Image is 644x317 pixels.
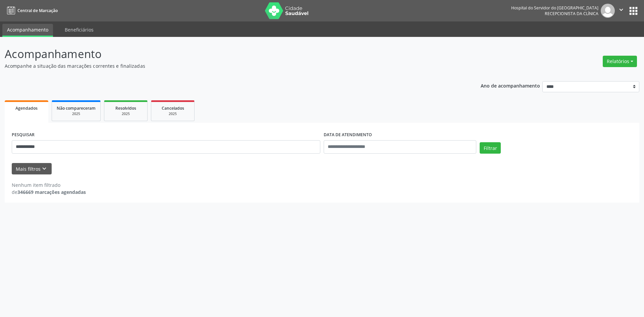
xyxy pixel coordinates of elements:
[156,111,190,116] div: 2025
[162,105,184,111] span: Cancelados
[60,24,98,36] a: Beneficiários
[17,8,58,13] span: Central de Marcação
[601,4,615,18] img: img
[12,181,86,189] div: Nenhum item filtrado
[628,5,639,17] button: apps
[481,81,540,90] p: Ano de acompanhamento
[109,111,143,116] div: 2025
[57,105,96,111] span: Não compareceram
[41,165,48,172] i: keyboard_arrow_down
[12,189,86,196] div: de
[5,46,449,62] p: Acompanhamento
[5,5,58,16] a: Central de Marcação
[5,62,449,69] p: Acompanhe a situação das marcações correntes e finalizadas
[12,163,52,175] button: Mais filtroskeyboard_arrow_down
[2,24,53,37] a: Acompanhamento
[545,11,598,16] span: Recepcionista da clínica
[12,130,35,140] label: PESQUISAR
[603,56,637,67] button: Relatórios
[115,105,136,111] span: Resolvidos
[15,105,38,111] span: Agendados
[615,4,628,18] button: 
[480,142,501,154] button: Filtrar
[17,189,86,195] strong: 346669 marcações agendadas
[618,6,625,13] i: 
[324,130,372,140] label: DATA DE ATENDIMENTO
[57,111,96,116] div: 2025
[511,5,598,11] div: Hospital do Servidor do [GEOGRAPHIC_DATA]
